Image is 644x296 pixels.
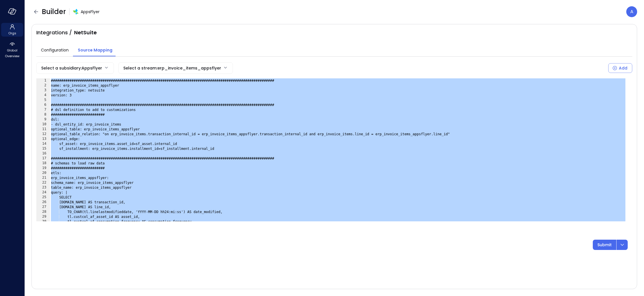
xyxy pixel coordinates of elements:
div: 25 [36,195,50,200]
span: AppsFlyer [81,9,100,15]
div: Avi Brandwain [626,6,637,17]
div: 5 [36,98,50,103]
button: Add [608,63,632,73]
div: 3 [36,88,50,93]
div: 18 [36,161,50,166]
div: 19 [36,166,50,171]
div: Select a subsidiary : AppsFlyer [41,63,102,73]
div: 11 [36,127,50,132]
div: 23 [36,185,50,190]
span: Builder [42,7,66,16]
div: 30 [36,219,50,224]
div: 29 [36,214,50,219]
span: Integrations / [36,29,72,36]
button: dropdown-icon-button [616,240,628,250]
div: 26 [36,200,50,205]
div: 1 [36,78,50,83]
p: Submit [597,242,612,248]
span: NetSuite [74,29,97,36]
div: 14 [36,142,50,146]
span: Source Mapping [78,47,112,53]
span: Orgs [8,30,16,36]
div: Button group with a nested menu [593,240,628,250]
div: 10 [36,122,50,127]
div: 22 [36,180,50,185]
div: 9 [36,117,50,122]
div: 16 [36,151,50,156]
div: 4 [36,93,50,98]
div: Global Overview [1,40,23,59]
div: Orgs [1,23,23,37]
div: 13 [36,137,50,142]
img: zbmm8o9awxf8yv3ehdzf [73,9,78,15]
div: 24 [36,190,50,195]
div: 28 [36,210,50,214]
div: 12 [36,132,50,137]
span: Configuration [41,47,69,53]
div: 21 [36,176,50,180]
div: 17 [36,156,50,161]
div: Select a stream : erp_invoice_items_appsflyer [123,63,221,73]
div: 2 [36,83,50,88]
div: 8 [36,112,50,117]
div: 7 [36,108,50,112]
div: 27 [36,205,50,210]
div: Add [619,65,627,72]
div: Select a Subsidiary to add a new Stream [608,62,632,74]
div: 20 [36,171,50,176]
p: A [630,8,633,15]
div: 15 [36,146,50,151]
button: Submit [593,240,616,250]
div: 6 [36,103,50,108]
span: Global Overview [3,47,21,59]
